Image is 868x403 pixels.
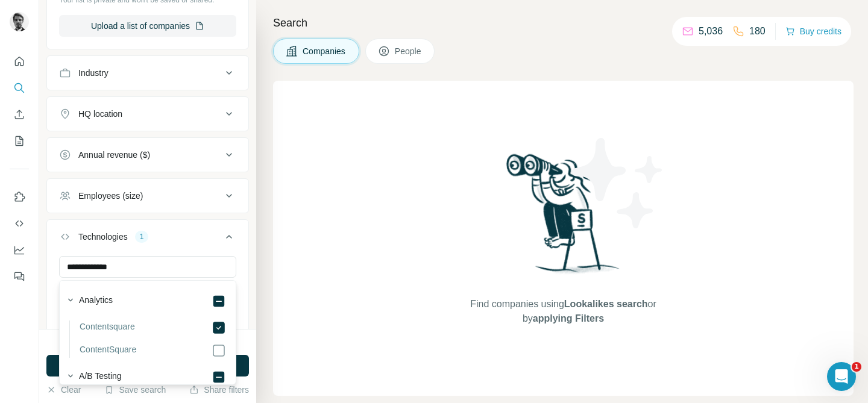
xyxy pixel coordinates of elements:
[80,343,136,358] label: ContentSquare
[10,186,29,208] button: Use Surfe on LinkedIn
[10,104,29,125] button: Enrich CSV
[10,266,29,287] button: Feedback
[827,362,856,391] iframe: Intercom live chat
[749,24,766,39] p: 180
[47,99,248,128] button: HQ location
[135,231,149,242] div: 1
[46,384,81,396] button: Clear
[395,45,423,57] span: People
[47,181,248,210] button: Employees (size)
[47,58,248,87] button: Industry
[78,190,143,202] div: Employees (size)
[78,149,150,161] div: Annual revenue ($)
[46,355,249,376] button: Run search
[852,362,861,372] span: 1
[104,384,166,396] button: Save search
[273,14,854,31] h4: Search
[189,384,249,396] button: Share filters
[47,222,248,256] button: Technologies1
[79,294,113,308] label: Analytics
[303,45,347,57] span: Companies
[10,239,29,261] button: Dashboard
[533,313,604,323] span: applying Filters
[10,77,29,99] button: Search
[564,299,648,309] span: Lookalikes search
[501,151,626,285] img: Surfe Illustration - Woman searching with binoculars
[10,12,29,31] img: Avatar
[10,213,29,234] button: Use Surfe API
[78,231,128,243] div: Technologies
[10,51,29,72] button: Quick start
[564,129,672,237] img: Surfe Illustration - Stars
[80,320,135,335] label: Contentsquare
[785,23,841,40] button: Buy credits
[699,24,723,39] p: 5,036
[47,140,248,169] button: Annual revenue ($)
[79,370,122,384] label: A/B Testing
[59,15,236,37] button: Upload a list of companies
[10,130,29,152] button: My lists
[467,297,659,326] span: Find companies using or by
[78,108,122,120] div: HQ location
[78,67,108,79] div: Industry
